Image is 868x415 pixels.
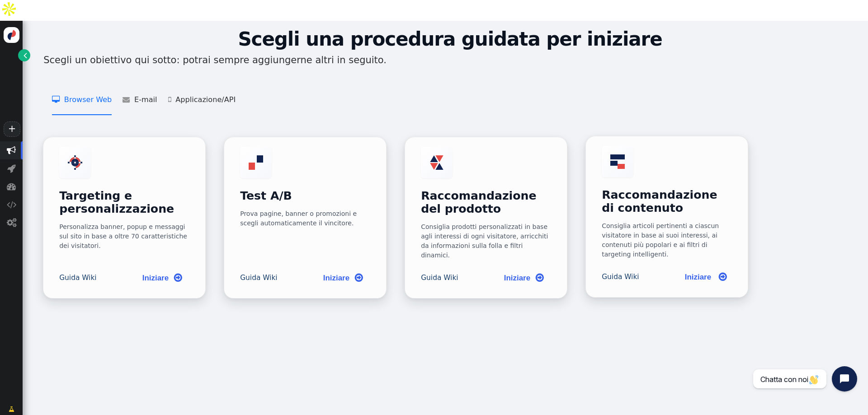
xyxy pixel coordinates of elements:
a:  [18,49,30,61]
img: actions.svg [68,155,82,170]
a: Guida Wiki [421,273,458,283]
img: products_recom.svg [429,155,444,170]
img: articles_recom.svg [610,154,625,169]
a: Guida Wiki [59,273,96,283]
font:  [536,273,543,282]
font: Guida Wiki [421,274,458,282]
img: ab.svg [249,155,263,170]
font: Iniziare [323,274,349,282]
font: Raccomandazione di contenuto [602,188,717,214]
font: Guida Wiki [59,274,96,282]
a: Guida Wiki [602,272,639,282]
font: Iniziare [685,273,711,281]
font: Scegli un obiettivo qui sotto: potrai sempre aggiungerne altri in seguito. [43,55,387,65]
font:  [7,164,16,173]
font: Iniziare [142,274,169,282]
font:  [7,182,16,191]
a: Guida Wiki [240,273,277,283]
font: Browser Web [64,95,112,104]
font: Guida Wiki [602,273,639,281]
font: Consiglia articoli pertinenti a ciascun visitatore in base ai suoi interessi, ai contenuti più po... [602,222,719,258]
font:  [9,406,14,412]
font:  [355,273,363,282]
font: E-mail [134,95,157,104]
a: Iniziare [135,268,189,288]
font: Consiglia prodotti personalizzati in base agli interessi di ogni visitatore, arricchiti da inform... [421,223,548,259]
font: Guida Wiki [240,274,277,282]
font: Raccomandazione del prodotto [421,189,536,215]
font: Targeting e personalizzazione [59,189,174,215]
font: Scegli una procedura guidata per iniziare [238,28,662,50]
font:  [7,146,16,155]
font:  [24,51,27,60]
a: Iniziare [677,267,732,287]
a: Iniziare [496,268,551,288]
font:  [7,200,16,209]
font: Personalizza banner, popup e messaggi sul sito in base a oltre 70 caratteristiche dei visitatori. [59,223,187,249]
font:  [174,273,182,282]
font: Iniziare [504,274,530,282]
font:  [168,96,171,103]
font: Applicazione/API [175,95,236,104]
font:  [123,96,130,103]
a: + [4,121,20,137]
font: Prova pagine, banner o promozioni e scegli automaticamente il vincitore. [240,210,357,227]
font:  [7,218,16,227]
font:  [52,96,60,103]
img: logo-icon.svg [4,27,19,43]
a: Iniziare [316,268,370,288]
font: + [8,123,16,134]
font:  [719,272,726,281]
font: Test A/B [240,189,292,202]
